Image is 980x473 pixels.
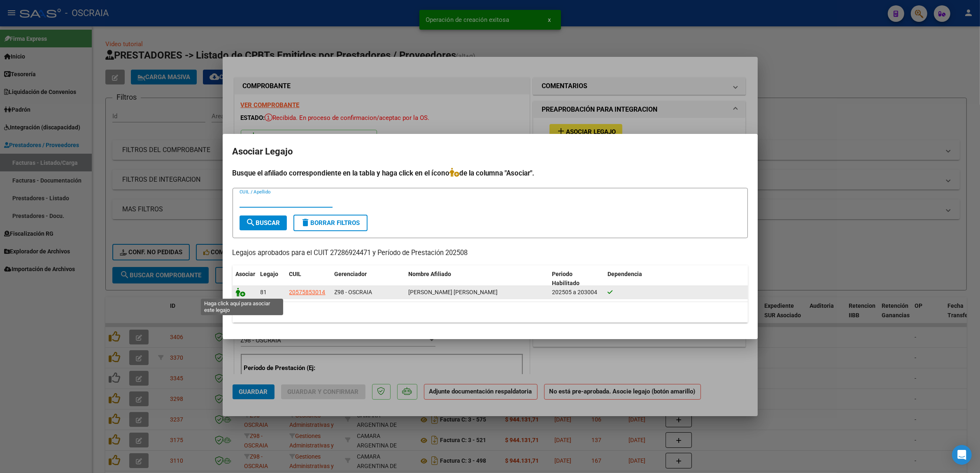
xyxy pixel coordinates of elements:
[301,218,311,227] mat-icon: delete
[261,289,267,295] span: 81
[335,289,372,295] span: Z98 - OSCRAIA
[236,271,256,277] span: Asociar
[257,265,286,293] datatable-header-cell: Legajo
[301,219,360,227] span: Borrar Filtros
[409,289,498,295] span: AGUIRREBEÑA NEITHAN OWEN
[608,271,642,277] span: Dependencia
[289,289,326,295] span: 20575853014
[331,265,405,293] datatable-header-cell: Gerenciador
[405,265,549,293] datatable-header-cell: Nombre Afiliado
[261,271,279,277] span: Legajo
[233,302,748,323] div: 1 registros
[246,219,280,227] span: Buscar
[233,144,748,159] h2: Asociar Legajo
[952,445,972,465] div: Open Intercom Messenger
[604,265,748,293] datatable-header-cell: Dependencia
[240,215,287,230] button: Buscar
[289,271,302,277] span: CUIL
[246,218,256,227] mat-icon: search
[549,265,604,293] datatable-header-cell: Periodo Habilitado
[286,265,331,293] datatable-header-cell: CUIL
[233,265,257,293] datatable-header-cell: Asociar
[335,271,367,277] span: Gerenciador
[233,168,748,178] h4: Busque el afiliado correspondiente en la tabla y haga click en el ícono de la columna "Asociar".
[552,271,580,287] span: Periodo Habilitado
[233,248,748,258] p: Legajos aprobados para el CUIT 27286924471 y Período de Prestación 202508
[293,215,368,231] button: Borrar Filtros
[552,288,601,297] div: 202505 a 203004
[409,271,452,277] span: Nombre Afiliado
